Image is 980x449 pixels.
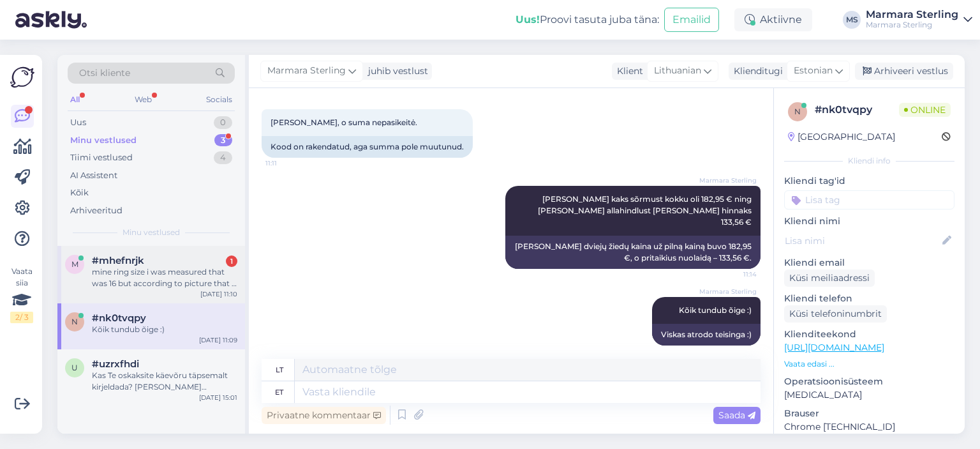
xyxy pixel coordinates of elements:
[784,407,954,420] p: Brauser
[699,176,757,185] span: Marmara Sterling
[10,266,33,323] div: Vaata siia
[855,63,953,80] div: Arhiveeri vestlus
[785,234,940,248] input: Lisa nimi
[214,151,232,164] div: 4
[516,13,540,26] b: Uus!
[734,8,812,31] div: Aktiivne
[79,66,130,80] span: Otsi kliente
[729,65,783,78] div: Klienditugi
[70,204,122,217] div: Arhiveeritud
[866,10,958,20] div: Marmara Sterling
[784,305,887,323] div: Küsi telefoninumbrit
[92,370,237,393] div: Kas Te oskaksite käevõru täpsemalt kirjeldada? [PERSON_NAME] [PERSON_NAME] umbes müügil nägite?
[784,292,954,305] p: Kliendi telefon
[71,363,78,372] span: u
[538,194,755,227] span: [PERSON_NAME] kaks sõrmust kokku oli 182,95 € ning [PERSON_NAME] allahindlust [PERSON_NAME] hinna...
[276,359,283,381] div: lt
[92,266,237,289] div: mine ring size i was measured that was 16 but according to picture that is 16.5 i wanna know is i...
[70,186,89,199] div: Kõik
[784,256,954,270] p: Kliendi email
[784,155,954,167] div: Kliendi info
[200,289,237,299] div: [DATE] 11:10
[92,312,146,324] span: #nk0tvqpy
[214,134,232,147] div: 3
[204,91,235,108] div: Socials
[709,346,757,356] span: 11:15
[843,11,861,29] div: MS
[815,102,899,118] div: # nk0tvqpy
[516,12,659,27] div: Proovi tasuta juba täna:
[784,420,954,434] p: Chrome [TECHNICAL_ID]
[262,407,386,424] div: Privaatne kommentaar
[68,91,82,108] div: All
[784,388,954,402] p: [MEDICAL_DATA]
[226,255,237,267] div: 1
[275,381,283,403] div: et
[784,174,954,188] p: Kliendi tag'id
[654,64,701,78] span: Lithuanian
[794,64,833,78] span: Estonian
[70,116,86,129] div: Uus
[363,65,428,78] div: juhib vestlust
[505,236,761,269] div: [PERSON_NAME] dviejų žiedų kaina už pilną kainą buvo 182,95 €, o pritaikius nuolaidą – 133,56 €.
[652,324,761,346] div: Viskas atrodo teisinga :)
[271,118,417,127] span: [PERSON_NAME], o suma nepasikeitė.
[784,215,954,228] p: Kliendi nimi
[784,342,884,353] a: [URL][DOMAIN_NAME]
[92,255,144,266] span: #mhefnrjk
[784,358,954,370] p: Vaata edasi ...
[784,270,875,287] div: Küsi meiliaadressi
[262,136,473,158] div: Kood on rakendatud, aga summa pole muutunud.
[784,190,954,209] input: Lisa tag
[267,64,346,78] span: Marmara Sterling
[71,259,78,269] span: m
[92,324,237,335] div: Kõik tundub õige :)
[10,65,34,89] img: Askly Logo
[70,134,137,147] div: Minu vestlused
[71,317,78,326] span: n
[199,393,237,402] div: [DATE] 15:01
[699,287,757,296] span: Marmara Sterling
[679,305,752,315] span: Kõik tundub õige :)
[70,151,133,164] div: Tiimi vestlused
[664,8,719,32] button: Emailid
[10,312,33,323] div: 2 / 3
[899,103,951,117] span: Online
[866,20,958,30] div: Marmara Sterling
[92,358,139,370] span: #uzrxfhdi
[866,10,972,30] a: Marmara SterlingMarmara Sterling
[265,158,313,168] span: 11:11
[132,91,154,108] div: Web
[784,328,954,341] p: Klienditeekond
[214,116,232,129] div: 0
[122,227,180,238] span: Minu vestlused
[788,130,895,144] div: [GEOGRAPHIC_DATA]
[794,107,801,116] span: n
[718,409,755,421] span: Saada
[199,335,237,345] div: [DATE] 11:09
[70,169,117,182] div: AI Assistent
[612,65,643,78] div: Klient
[709,270,757,279] span: 11:14
[784,375,954,388] p: Operatsioonisüsteem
